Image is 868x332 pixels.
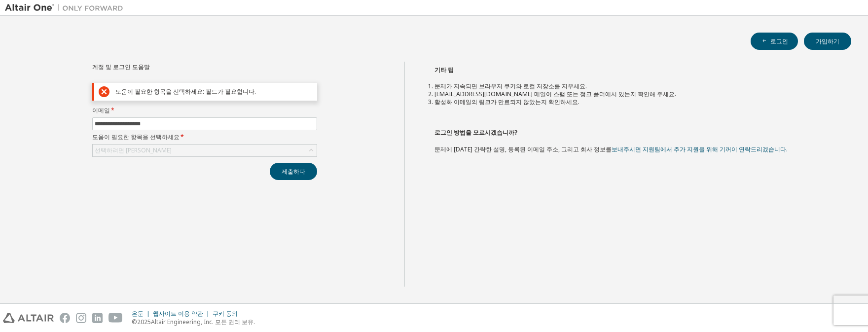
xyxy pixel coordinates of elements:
[115,87,256,96] font: 도움이 필요한 항목을 선택하세요: 필드가 필요합니다.
[282,167,305,176] font: 제출하다
[151,318,255,326] font: Altair Engineering, Inc. 모든 권리 보유.
[804,33,851,50] button: 가입하기
[5,3,128,13] img: 알타이르 원
[92,313,103,323] img: linkedin.svg
[434,90,676,98] font: [EMAIL_ADDRESS][DOMAIN_NAME] 메일이 스팸 또는 정크 폴더에서 있는지 확인해 주세요.
[137,318,151,326] font: 2025
[434,145,612,153] font: 문제에 [DATE] 간략한 설명, 등록된 이메일 주소, 그리고 회사 정보를
[434,82,587,90] font: 문제가 지속되면 브라우저 쿠키와 로컬 저장소를 지우세요.
[270,163,317,180] button: 제출하다
[92,133,180,141] font: 도움이 필요한 항목을 선택하세요
[60,313,70,323] img: facebook.svg
[3,313,54,323] img: altair_logo.svg
[92,63,150,71] font: 계정 및 로그인 도움말
[95,146,172,154] font: 선택하려면 [PERSON_NAME]
[612,145,788,153] a: 보내주시면 지원팀에서 추가 지원을 위해 기꺼이 연락드리겠습니다.
[93,145,317,156] div: 선택하려면 [PERSON_NAME]
[434,98,579,106] font: 활성화 이메일의 링크가 만료되지 않았는지 확인하세요.
[132,309,144,318] font: 은둔
[213,309,238,318] font: 쿠키 동의
[76,313,86,323] img: instagram.svg
[751,33,798,50] button: 로그인
[132,318,137,326] font: ©
[434,128,517,137] font: 로그인 방법을 모르시겠습니까?
[770,37,788,45] font: 로그인
[92,106,110,114] font: 이메일
[434,66,454,74] font: 기타 팁
[153,309,203,318] font: 웹사이트 이용 약관
[108,313,123,323] img: youtube.svg
[816,37,839,45] font: 가입하기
